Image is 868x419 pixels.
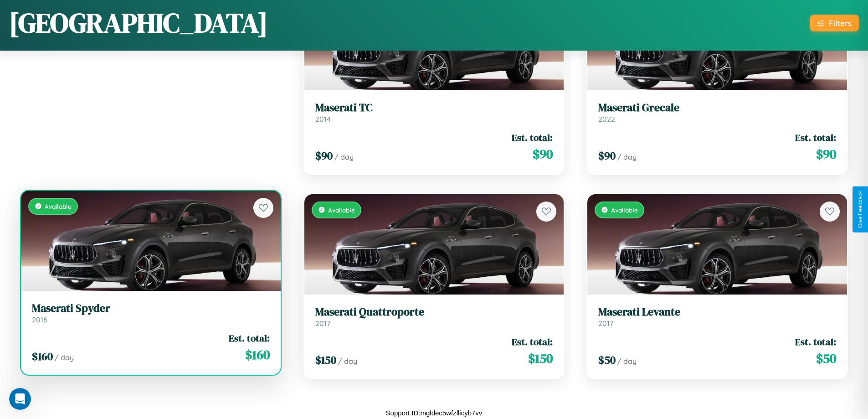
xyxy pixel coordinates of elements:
[315,101,553,124] a: Maserati TC2014
[598,148,616,163] span: $ 90
[386,407,483,419] p: Support ID: mgldec5wfzllicyb7vv
[617,357,637,366] span: / day
[795,335,836,348] span: Est. total:
[9,388,31,410] iframe: Intercom live chat
[338,357,357,366] span: / day
[598,114,615,124] span: 2022
[598,352,616,367] span: $ 50
[598,319,613,328] span: 2017
[512,131,553,144] span: Est. total:
[32,315,47,324] span: 2016
[512,335,553,348] span: Est. total:
[533,145,553,163] span: $ 90
[598,101,836,124] a: Maserati Grecale2022
[857,191,863,228] div: Give Feedback
[810,15,859,31] button: Filters
[617,152,637,161] span: / day
[829,18,852,28] div: Filters
[315,101,553,114] h3: Maserati TC
[315,305,553,328] a: Maserati Quattroporte2017
[315,114,331,124] span: 2014
[9,4,268,41] h1: [GEOGRAPHIC_DATA]
[315,352,336,367] span: $ 150
[528,349,553,367] span: $ 150
[611,206,638,214] span: Available
[55,353,74,362] span: / day
[45,202,72,210] span: Available
[229,331,270,345] span: Est. total:
[816,349,836,367] span: $ 50
[32,302,270,324] a: Maserati Spyder2016
[598,305,836,319] h3: Maserati Levante
[328,206,355,214] span: Available
[816,145,836,163] span: $ 90
[598,305,836,328] a: Maserati Levante2017
[598,101,836,114] h3: Maserati Grecale
[795,131,836,144] span: Est. total:
[245,346,270,364] span: $ 160
[32,349,53,364] span: $ 160
[32,302,270,315] h3: Maserati Spyder
[315,319,330,328] span: 2017
[315,148,333,163] span: $ 90
[334,152,354,161] span: / day
[315,305,553,319] h3: Maserati Quattroporte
